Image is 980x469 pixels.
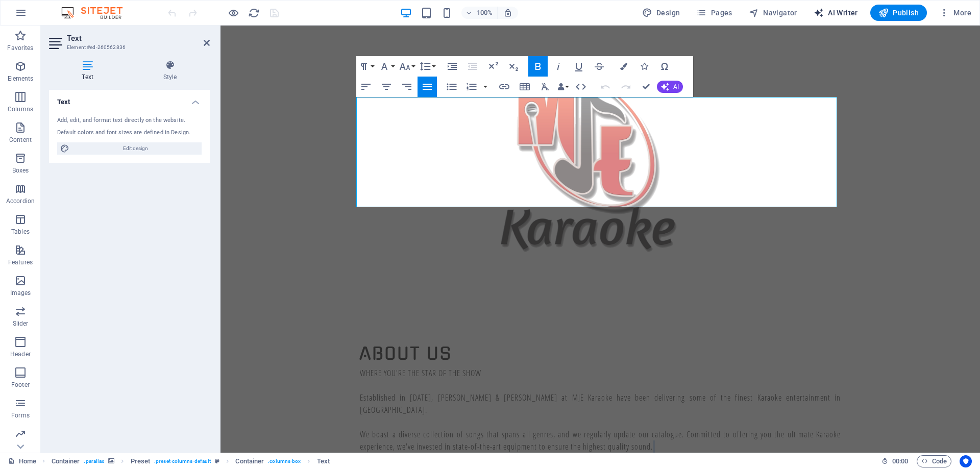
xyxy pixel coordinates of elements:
[638,5,684,21] div: Design (Ctrl+Alt+Y)
[7,44,33,52] p: Favorites
[917,455,951,467] button: Code
[814,8,858,18] span: AI Writer
[418,56,437,77] button: Line Height
[495,77,514,97] button: Insert Link
[356,77,376,97] button: Align Left
[504,56,523,77] button: Subscript
[377,77,396,97] button: Align Center
[248,7,260,19] button: reload
[8,105,33,113] p: Columns
[57,142,202,155] button: Edit design
[870,5,927,21] button: Publish
[634,56,654,77] button: Icons
[657,81,683,93] button: AI
[515,77,534,97] button: Insert Table
[921,455,947,467] span: Code
[418,77,437,97] button: Align Justify
[878,8,919,18] span: Publish
[556,77,570,97] button: Data Bindings
[549,56,568,77] button: Italic (Ctrl+I)
[461,7,498,19] button: 100%
[377,56,396,77] button: Font Family
[892,455,908,467] span: 00 00
[614,56,633,77] button: Colors
[131,455,151,467] span: Click to select. Double-click to edit
[483,56,503,77] button: Superscript
[57,129,202,137] div: Default colors and font sizes are defined in Design.
[442,77,461,97] button: Unordered List
[13,319,29,328] p: Slider
[397,77,416,97] button: Align Right
[12,166,29,175] p: Boxes
[57,116,202,125] div: Add, edit, and format text directly on the website.
[397,56,416,77] button: Font Size
[154,455,211,467] span: . preset-columns-default
[8,258,33,266] p: Features
[130,60,210,82] h4: Style
[443,56,462,77] button: Increase Indent
[72,142,199,155] span: Edit design
[215,458,219,464] i: This element is a customizable preset
[11,228,30,236] p: Tables
[108,458,114,464] i: This element contains a background
[810,5,862,21] button: AI Writer
[571,77,591,97] button: HTML
[6,197,35,205] p: Accordion
[590,56,609,77] button: Strikethrough
[636,77,656,97] button: Confirm (Ctrl+⏎)
[8,455,36,467] a: Click to cancel selection. Double-click to open Pages
[52,455,330,467] nav: breadcrumb
[11,411,30,419] p: Forms
[49,90,210,108] h4: Text
[49,60,130,82] h4: Text
[638,5,684,21] button: Design
[596,77,615,97] button: Undo (Ctrl+Z)
[462,77,481,97] button: Ordered List
[899,457,901,465] span: :
[11,381,30,389] p: Footer
[268,455,301,467] span: . columns-box
[84,455,104,467] span: . parallax
[235,455,264,467] span: Click to select. Double-click to edit
[67,34,210,43] h2: Text
[503,8,512,17] i: On resize automatically adjust zoom level to fit chosen device.
[139,342,620,463] strong: WHERE YOU'RE THE STAR OF THE SHOW Established in [DATE], [PERSON_NAME] & [PERSON_NAME] at MJE Kar...
[227,7,239,19] button: Click here to leave preview mode and continue editing
[692,5,736,21] button: Pages
[569,56,589,77] button: Underline (Ctrl+U)
[616,77,635,97] button: Redo (Ctrl+Shift+Z)
[642,8,680,18] span: Design
[528,56,548,77] button: Bold (Ctrl+B)
[9,136,32,144] p: Content
[52,455,80,467] span: Click to select. Double-click to edit
[655,56,674,77] button: Special Characters
[248,7,260,19] i: Reload page
[317,455,330,467] span: Click to select. Double-click to edit
[535,77,555,97] button: Clear Formatting
[881,455,909,467] h6: Session time
[481,77,489,97] button: Ordered List
[935,5,975,21] button: More
[10,350,31,358] p: Header
[939,8,971,18] span: More
[59,7,135,19] img: Editor Logo
[8,75,34,83] p: Elements
[673,84,679,90] span: AI
[749,8,797,18] span: Navigator
[67,43,189,52] h3: Element #ed-260562836
[960,455,972,467] button: Usercentrics
[356,56,376,77] button: Paragraph Format
[463,56,482,77] button: Decrease Indent
[745,5,801,21] button: Navigator
[10,289,31,297] p: Images
[696,8,732,18] span: Pages
[477,7,493,19] h6: 100%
